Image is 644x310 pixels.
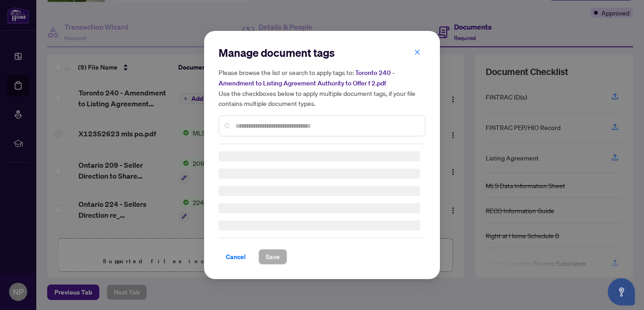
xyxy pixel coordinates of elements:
span: Cancel [226,250,246,264]
button: Save [259,249,287,265]
button: Cancel [219,249,253,265]
span: close [414,49,420,55]
h5: Please browse the list or search to apply tags to: Use the checkboxes below to apply multiple doc... [219,67,425,108]
button: Open asap [608,278,635,305]
h2: Manage document tags [219,45,425,60]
